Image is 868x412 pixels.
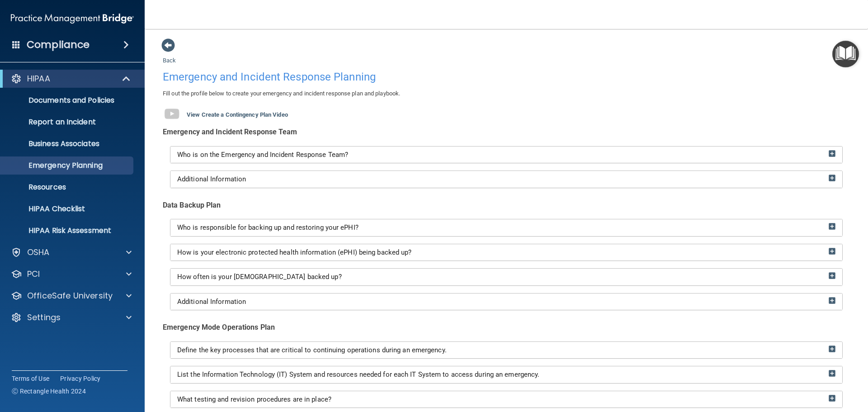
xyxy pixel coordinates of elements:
b: Data Backup Plan [163,201,221,209]
b: Emergency Mode Operations Plan [163,323,275,331]
a: Privacy Policy [60,374,101,383]
a: Define the key processes that are critical to continuing operations during an emergency. [177,346,835,354]
p: HIPAA Risk Assessment [6,226,129,235]
img: gray_youtube_icon.38fcd6cc.png [163,105,181,123]
button: Open Resource Center [832,41,859,67]
span: How often is your [DEMOGRAPHIC_DATA] backed up? [177,273,342,281]
a: PCI [11,269,132,279]
p: HIPAA [27,73,50,84]
span: Who is responsible for backing up and restoring your ePHI? [177,223,359,232]
h4: Emergency and Incident Response Planning [163,71,850,83]
a: Who is responsible for backing up and restoring your ePHI? [177,224,835,232]
a: List the Information Technology (IT) System and resources needed for each IT System to access dur... [177,371,835,379]
p: HIPAA Checklist [6,204,129,213]
p: Report an Incident [6,118,129,127]
a: OfficeSafe University [11,290,132,301]
img: ic_add_box.75fa564c.png [829,175,835,181]
span: How is your electronic protected health information (ePHI) being backed up? [177,248,412,256]
a: OSHA [11,247,132,258]
img: ic_add_box.75fa564c.png [829,346,835,352]
h4: Compliance [27,38,90,51]
a: HIPAA [11,73,131,84]
p: Emergency Planning [6,161,129,170]
a: Additional Information [177,298,835,306]
span: What testing and revision procedures are in place? [177,395,331,403]
p: Settings [27,312,61,323]
a: Terms of Use [12,374,49,383]
a: What testing and revision procedures are in place? [177,396,835,403]
img: ic_add_box.75fa564c.png [829,395,835,402]
p: OSHA [27,247,50,258]
p: Resources [6,183,129,192]
a: Settings [11,312,132,323]
span: Additional Information [177,175,246,183]
img: ic_add_box.75fa564c.png [829,248,835,255]
a: How is your electronic protected health information (ePHI) being backed up? [177,249,835,256]
b: View Create a Contingency Plan Video [187,111,288,118]
iframe: Drift Widget Chat Controller [712,348,857,384]
span: List the Information Technology (IT) System and resources needed for each IT System to access dur... [177,370,539,379]
a: Additional Information [177,175,835,183]
span: Define the key processes that are critical to continuing operations during an emergency. [177,346,447,354]
img: ic_add_box.75fa564c.png [829,297,835,304]
span: Ⓒ Rectangle Health 2024 [12,387,86,396]
a: Who is on the Emergency and Incident Response Team? [177,151,835,159]
p: OfficeSafe University [27,290,113,301]
b: Emergency and Incident Response Team [163,128,297,136]
img: ic_add_box.75fa564c.png [829,223,835,230]
p: Documents and Policies [6,96,129,105]
img: PMB logo [11,9,134,28]
span: Additional Information [177,298,246,306]
img: ic_add_box.75fa564c.png [829,272,835,279]
p: Fill out the profile below to create your emergency and incident response plan and playbook. [163,88,850,99]
p: PCI [27,269,40,279]
span: Who is on the Emergency and Incident Response Team? [177,151,348,159]
a: How often is your [DEMOGRAPHIC_DATA] backed up? [177,273,835,281]
p: Business Associates [6,139,129,148]
img: ic_add_box.75fa564c.png [829,150,835,157]
a: Back [163,46,176,64]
